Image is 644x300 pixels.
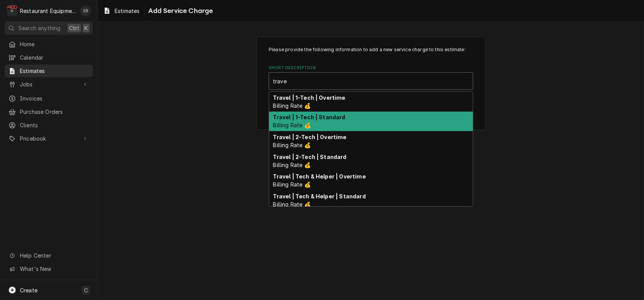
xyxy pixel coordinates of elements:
span: Home [20,40,89,48]
div: Restaurant Equipment Diagnostics [20,7,76,15]
span: Billing Rate 💰 [273,162,311,168]
span: Pricebook [20,135,78,143]
span: Invoices [20,94,89,102]
span: Billing Rate 💰 [273,142,311,148]
span: Create [20,287,37,294]
strong: Travel | 1-Tech | Standard [273,114,346,120]
span: Estimates [115,7,140,15]
label: Short Description [269,65,473,71]
div: Line Item Create/Update [256,37,486,130]
a: Home [5,38,93,50]
span: Estimates [20,67,89,75]
span: What's New [20,265,88,273]
span: Add Service Charge [146,6,213,16]
span: Search anything [18,24,60,32]
div: Restaurant Equipment Diagnostics's Avatar [7,5,18,16]
span: Purchase Orders [20,108,89,116]
div: Emily Bird's Avatar [80,5,91,16]
a: Purchase Orders [5,105,93,118]
div: Short Description [269,65,473,90]
span: Billing Rate 💰 [273,201,311,208]
span: Billing Rate 💰 [273,181,311,188]
div: R [7,5,18,16]
div: EB [80,5,91,16]
p: Please provide the following information to add a new service charge to this estimate: [269,46,473,53]
a: Estimates [5,65,93,77]
span: Ctrl [69,24,79,32]
span: C [84,286,88,294]
a: Calendar [5,51,93,64]
span: K [84,24,88,32]
a: Go to Help Center [5,249,93,262]
a: Invoices [5,92,93,105]
strong: Travel | Tech & Helper | Overtime [273,173,366,180]
a: Go to Jobs [5,78,93,91]
span: Help Center [20,251,88,259]
span: Calendar [20,54,89,62]
a: Go to What's New [5,263,93,275]
div: Line Item Create/Update Form [269,46,473,90]
strong: Travel | 2-Tech | Overtime [273,134,347,140]
a: Go to Pricebook [5,132,93,145]
a: Clients [5,119,93,131]
span: Jobs [20,80,78,88]
span: Clients [20,121,89,129]
span: Billing Rate 💰 [273,102,311,109]
strong: Travel | 1-Tech | Overtime [273,94,346,101]
strong: Travel | Tech & Helper | Standard [273,193,366,199]
strong: Travel | 2-Tech | Standard [273,154,347,160]
span: Billing Rate 💰 [273,122,311,128]
button: Search anythingCtrlK [5,21,93,35]
a: Estimates [100,5,143,17]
